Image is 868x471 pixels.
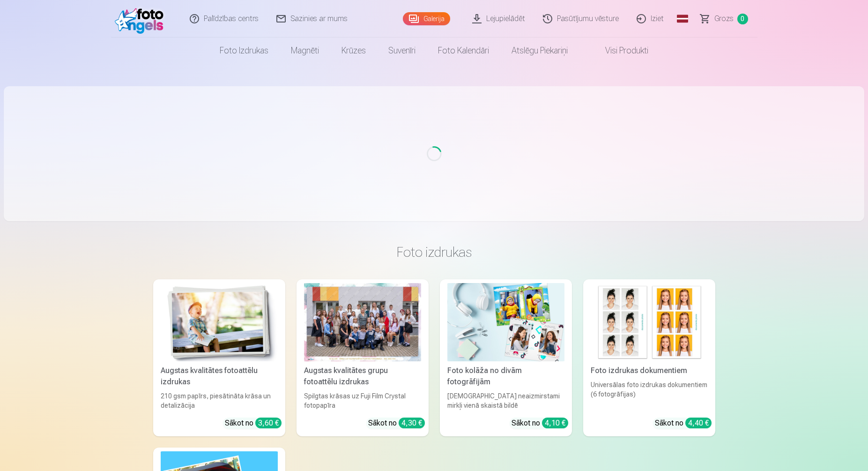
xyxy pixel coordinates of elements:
img: /fa3 [115,4,169,34]
a: Suvenīri [377,37,427,64]
a: Galerija [403,12,450,25]
div: 4,10 € [542,418,568,428]
a: Foto kolāža no divām fotogrāfijāmFoto kolāža no divām fotogrāfijām[DEMOGRAPHIC_DATA] neaizmirstam... [440,279,572,436]
div: Spilgtas krāsas uz Fuji Film Crystal fotopapīra [300,391,425,410]
div: Sākot no [225,418,282,429]
a: Visi produkti [579,37,660,64]
div: 4,40 € [685,418,712,428]
a: Krūzes [330,37,377,64]
span: Grozs [714,13,734,24]
div: Sākot no [368,418,425,429]
div: Foto kolāža no divām fotogrāfijām [444,365,568,388]
a: Foto izdrukas dokumentiemFoto izdrukas dokumentiemUniversālas foto izdrukas dokumentiem (6 fotogr... [583,279,715,436]
img: Foto kolāža no divām fotogrāfijām [447,283,564,361]
div: 4,30 € [399,418,425,428]
img: Foto izdrukas dokumentiem [591,283,708,361]
a: Foto kalendāri [427,37,500,64]
a: Magnēti [280,37,330,64]
div: 210 gsm papīrs, piesātināta krāsa un detalizācija [157,391,282,410]
div: Foto izdrukas dokumentiem [587,365,712,376]
h3: Foto izdrukas [161,244,708,261]
div: Sākot no [512,418,568,429]
a: Foto izdrukas [208,37,280,64]
span: 0 [737,14,748,24]
div: Sākot no [655,418,712,429]
div: Universālas foto izdrukas dokumentiem (6 fotogrāfijas) [587,380,712,410]
div: Augstas kvalitātes fotoattēlu izdrukas [157,365,282,388]
img: Augstas kvalitātes fotoattēlu izdrukas [161,283,278,361]
a: Augstas kvalitātes grupu fotoattēlu izdrukasSpilgtas krāsas uz Fuji Film Crystal fotopapīraSākot ... [297,279,429,436]
a: Augstas kvalitātes fotoattēlu izdrukasAugstas kvalitātes fotoattēlu izdrukas210 gsm papīrs, piesā... [153,279,285,436]
div: [DEMOGRAPHIC_DATA] neaizmirstami mirkļi vienā skaistā bildē [444,391,568,410]
div: 3,60 € [255,418,282,428]
a: Atslēgu piekariņi [500,37,579,64]
div: Augstas kvalitātes grupu fotoattēlu izdrukas [300,365,425,388]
